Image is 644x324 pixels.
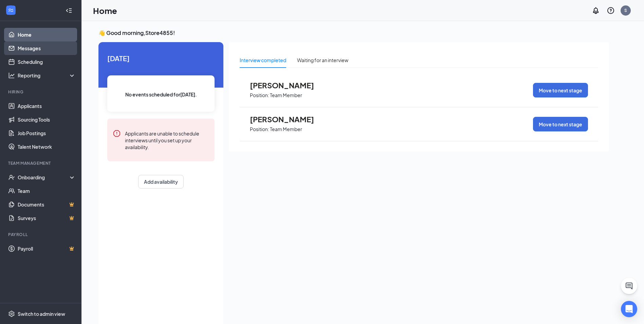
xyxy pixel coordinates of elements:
[621,278,637,294] button: ChatActive
[533,117,588,131] button: Move to next stage
[621,301,637,317] div: Open Intercom Messenger
[607,6,615,15] svg: QuestionInfo
[66,7,72,14] svg: Collapse
[250,115,325,124] span: [PERSON_NAME]
[240,56,286,64] div: Interview completed
[125,91,197,98] span: No events scheduled for [DATE] .
[18,198,76,211] a: DocumentsCrown
[125,129,209,150] div: Applicants are unable to schedule interviews until you set up your availability.
[18,174,70,181] div: Onboarding
[624,7,627,13] div: S
[18,211,76,225] a: SurveysCrown
[7,7,14,14] svg: WorkstreamLogo
[138,175,184,188] button: Add availability
[107,53,215,64] span: [DATE]
[18,184,76,198] a: Team
[18,99,76,113] a: Applicants
[18,310,65,317] div: Switch to admin view
[270,92,302,98] p: Team Member
[8,232,74,237] div: Payroll
[8,160,74,166] div: Team Management
[8,174,15,181] svg: UserCheck
[18,113,76,126] a: Sourcing Tools
[18,41,76,55] a: Messages
[297,56,348,64] div: Waiting for an interview
[592,6,600,15] svg: Notifications
[18,140,76,154] a: Talent Network
[93,5,117,16] h1: Home
[250,81,325,90] span: [PERSON_NAME]
[18,242,76,255] a: PayrollCrown
[113,129,121,138] svg: Error
[18,72,76,79] div: Reporting
[18,55,76,69] a: Scheduling
[8,89,74,95] div: Hiring
[8,310,15,317] svg: Settings
[8,72,15,79] svg: Analysis
[625,282,633,290] svg: ChatActive
[98,29,609,37] h3: 👋 Good morning, Store4855 !
[18,126,76,140] a: Job Postings
[270,126,302,132] p: Team Member
[533,83,588,97] button: Move to next stage
[18,28,76,41] a: Home
[250,126,269,132] p: Position:
[250,92,269,98] p: Position:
